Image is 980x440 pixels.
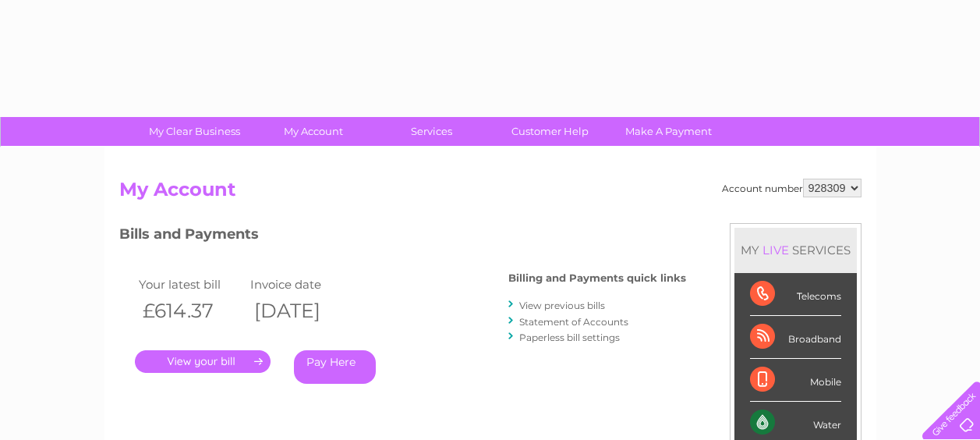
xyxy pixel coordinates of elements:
a: . [135,350,271,373]
div: Broadband [750,316,841,359]
a: My Clear Business [130,117,259,146]
a: Pay Here [294,350,376,384]
h3: Bills and Payments [119,223,686,250]
td: Your latest bill [135,274,247,295]
a: Make A Payment [604,117,733,146]
a: View previous bills [519,300,605,311]
div: Mobile [750,359,841,402]
div: Account number [722,179,861,197]
div: Telecoms [750,273,841,316]
th: [DATE] [246,295,359,327]
h2: My Account [119,179,861,208]
h4: Billing and Payments quick links [508,272,686,284]
a: My Account [249,117,377,146]
div: LIVE [759,243,792,257]
a: Paperless bill settings [519,332,620,343]
a: Statement of Accounts [519,316,628,328]
a: Customer Help [486,117,614,146]
a: Services [367,117,496,146]
div: MY SERVICES [734,228,857,272]
td: Invoice date [246,274,359,295]
th: £614.37 [135,295,247,327]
